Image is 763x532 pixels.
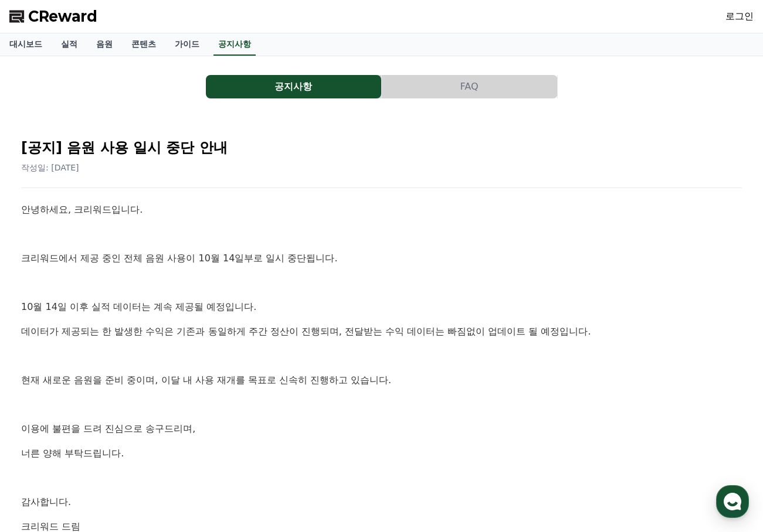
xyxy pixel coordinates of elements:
[206,75,382,98] a: 공지사항
[165,33,209,56] a: 가이드
[181,389,195,398] span: 설정
[21,202,742,217] p: 안녕하세요, 크리워드입니다.
[21,299,742,315] p: 10월 14일 이후 실적 데이터는 계속 제공될 예정입니다.
[206,75,381,98] button: 공지사항
[151,371,225,401] a: 설정
[21,251,742,266] p: 크리워드에서 제공 중인 전체 음원 사용이 10월 14일부로 일시 중단됩니다.
[21,421,742,436] p: 이용에 불편을 드려 진심으로 송구드리며,
[28,7,97,26] span: CReward
[122,33,165,56] a: 콘텐츠
[9,7,97,26] a: CReward
[382,75,558,98] a: FAQ
[21,495,742,510] p: 감사합니다.
[725,9,754,23] a: 로그인
[87,33,122,56] a: 음원
[21,138,742,157] h2: [공지] 음원 사용 일시 중단 안내
[107,390,121,399] span: 대화
[21,324,742,339] p: 데이터가 제공되는 한 발생한 수익은 기존과 동일하게 주간 정산이 진행되며, 전달받는 수익 데이터는 빠짐없이 업데이트 될 예정입니다.
[21,163,79,172] span: 작성일: [DATE]
[77,371,151,401] a: 대화
[4,371,77,401] a: 홈
[213,33,256,56] a: 공지사항
[37,389,44,398] span: 홈
[21,373,742,388] p: 현재 새로운 음원을 준비 중이며, 이달 내 사용 재개를 목표로 신속히 진행하고 있습니다.
[21,446,742,461] p: 너른 양해 부탁드립니다.
[52,33,87,56] a: 실적
[382,75,557,98] button: FAQ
